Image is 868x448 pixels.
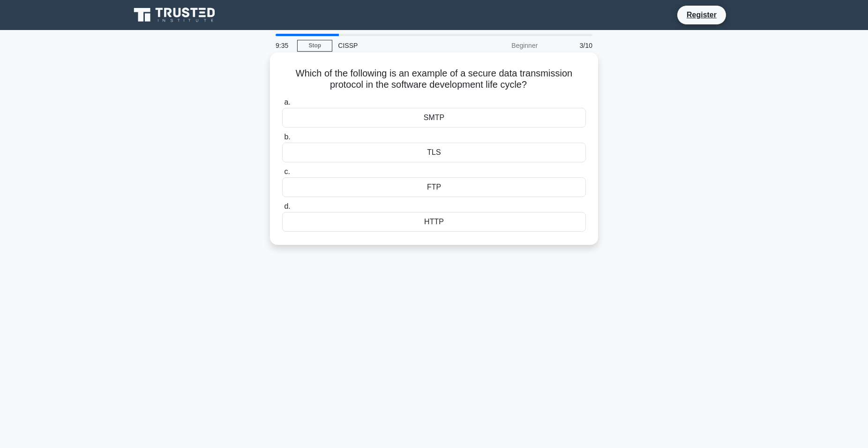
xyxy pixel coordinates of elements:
[282,143,586,162] div: TLS
[281,68,587,91] h5: Which of the following is an example of a secure data transmission protocol in the software devel...
[282,177,586,197] div: FTP
[284,202,290,210] span: d.
[681,9,722,21] a: Register
[282,212,586,232] div: HTTP
[284,133,290,141] span: b.
[284,167,290,175] span: c.
[461,36,543,55] div: Beginner
[282,108,586,128] div: SMTP
[297,40,332,52] a: Stop
[332,36,461,55] div: CISSP
[543,36,598,55] div: 3/10
[284,98,290,106] span: a.
[270,36,297,55] div: 9:35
